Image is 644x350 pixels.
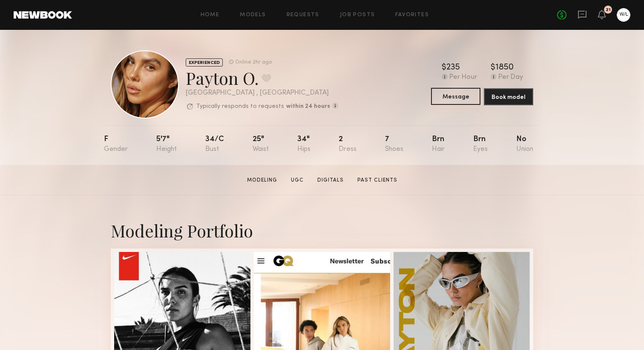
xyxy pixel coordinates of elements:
[253,136,269,153] div: 25"
[186,58,223,67] div: EXPERIENCED
[431,88,480,105] button: Message
[186,90,338,97] div: [GEOGRAPHIC_DATA] , [GEOGRAPHIC_DATA]
[491,64,495,72] div: $
[235,60,272,65] div: Online 2hr ago
[205,136,224,153] div: 34/c
[354,176,401,184] a: Past Clients
[156,136,177,153] div: 5'7"
[498,74,523,81] div: Per Day
[240,12,266,18] a: Models
[196,104,284,110] p: Typically responds to requests
[484,88,533,105] button: Book model
[314,176,347,184] a: Digitals
[286,104,330,110] b: within 24 hours
[339,136,356,153] div: 2
[297,136,310,153] div: 34"
[104,136,128,153] div: F
[432,136,445,153] div: Brn
[244,176,281,184] a: Modeling
[446,64,460,72] div: 235
[385,136,403,153] div: 7
[449,74,477,81] div: Per Hour
[287,12,319,18] a: Requests
[495,64,514,72] div: 1850
[395,12,429,18] a: Favorites
[473,136,488,153] div: Brn
[287,176,307,184] a: UGC
[186,67,338,89] div: Payton O.
[516,136,533,153] div: No
[111,219,533,242] div: Modeling Portfolio
[606,8,611,12] div: 21
[442,64,446,72] div: $
[340,12,375,18] a: Job Posts
[201,12,220,18] a: Home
